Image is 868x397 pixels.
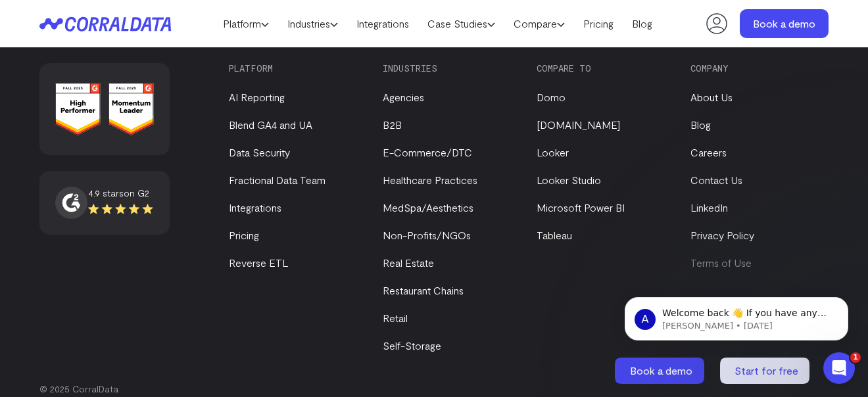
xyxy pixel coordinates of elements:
a: Non-Profits/NGOs [383,229,471,241]
a: E-Commerce/DTC [383,146,472,158]
a: Book a demo [740,9,829,38]
a: Start for free [720,358,812,384]
a: B2B [383,118,402,131]
span: Start for free [735,364,798,377]
a: Integrations [229,201,281,214]
a: Agencies [383,91,424,103]
a: Blog [623,14,662,34]
h3: Company [690,63,822,74]
span: on G2 [124,187,149,198]
a: Careers [690,146,727,158]
a: Pricing [229,229,259,241]
h3: Compare to [537,63,668,74]
p: © 2025 CorralData [39,383,829,396]
a: Industries [278,14,347,34]
span: 1 [850,352,861,363]
a: Domo [537,91,566,103]
a: Terms of Use [690,256,752,269]
h3: Platform [229,63,360,74]
a: Looker Studio [537,174,601,186]
a: Tableau [537,229,572,241]
h3: Industries [383,63,514,74]
iframe: Intercom notifications message [605,269,868,362]
a: Platform [214,14,278,34]
a: Contact Us [690,174,742,186]
a: Retail [383,312,408,324]
a: 4.9 starson G2 [55,187,154,220]
a: Microsoft Power BI [537,201,625,214]
a: Integrations [347,14,418,34]
a: Reverse ETL [229,256,288,269]
a: Blend GA4 and UA [229,118,312,131]
iframe: Intercom live chat [823,352,855,384]
a: Restaurant Chains [383,284,464,296]
a: LinkedIn [690,201,728,214]
a: Pricing [574,14,623,34]
div: 4.9 stars [88,187,154,200]
a: Fractional Data Team [229,174,325,186]
a: Real Estate [383,256,434,269]
a: MedSpa/Aesthetics [383,201,473,214]
a: Looker [537,146,569,158]
a: AI Reporting [229,91,285,103]
a: About Us [690,91,733,103]
a: Privacy Policy [690,229,754,241]
a: Case Studies [418,14,504,34]
a: Self-Storage [383,339,441,352]
a: Book a demo [615,358,707,384]
a: Compare [504,14,574,34]
span: Book a demo [630,364,692,377]
a: [DOMAIN_NAME] [537,118,620,131]
a: Healthcare Practices [383,174,477,186]
a: Blog [690,118,711,131]
a: Data Security [229,146,290,158]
